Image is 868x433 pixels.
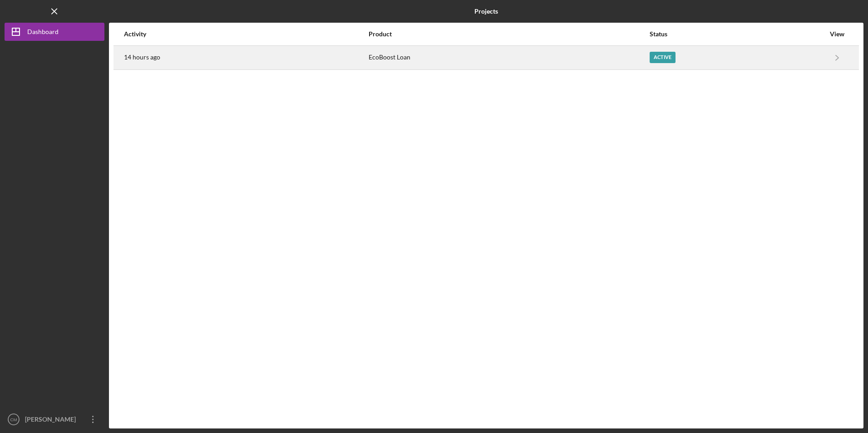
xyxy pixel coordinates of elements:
[369,30,648,38] div: Product
[10,417,17,422] text: CM
[27,23,59,43] div: Dashboard
[23,410,82,431] div: [PERSON_NAME]
[474,8,498,15] b: Projects
[124,54,160,61] time: 2025-10-06 23:47
[124,30,368,38] div: Activity
[826,30,848,38] div: View
[369,46,648,69] div: EcoBoost Loan
[650,30,825,38] div: Status
[5,410,104,428] button: CM[PERSON_NAME]
[5,23,104,41] button: Dashboard
[650,52,676,63] div: Active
